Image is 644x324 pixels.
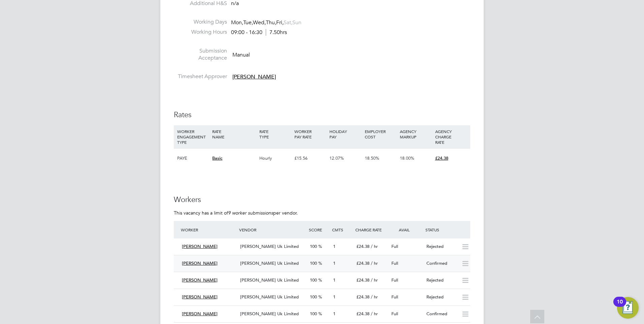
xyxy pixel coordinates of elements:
[617,297,639,319] button: Open Resource Center, 10 new notifications
[240,260,299,266] span: [PERSON_NAME] Uk Limited
[182,260,218,266] span: [PERSON_NAME]
[258,125,293,143] div: RATE TYPE
[333,311,335,317] span: 1
[182,311,218,317] span: [PERSON_NAME]
[391,294,398,300] span: Full
[231,29,287,36] div: 09:00 - 16:30
[231,19,243,26] span: Mon,
[398,125,433,143] div: AGENCY MARKUP
[356,244,369,249] span: £24.38
[356,311,369,317] span: £24.38
[232,51,250,58] span: Manual
[293,125,328,143] div: WORKER PAY RATE
[310,311,317,317] span: 100
[174,73,227,80] label: Timesheet Approver
[371,277,378,283] span: / hr
[228,210,273,216] em: 9 worker submissions
[276,19,284,26] span: Fri,
[174,210,470,216] p: This vacancy has a limit of per vendor.
[243,19,253,26] span: Tue,
[232,73,276,80] span: [PERSON_NAME]
[310,294,317,300] span: 100
[179,224,237,236] div: Worker
[391,277,398,283] span: Full
[424,292,459,303] div: Rejected
[310,244,317,249] span: 100
[400,155,414,161] span: 18.00%
[182,244,218,249] span: [PERSON_NAME]
[333,260,335,266] span: 1
[293,149,328,168] div: £15.56
[371,260,378,266] span: / hr
[253,19,266,26] span: Wed,
[292,19,301,26] span: Sun
[333,294,335,300] span: 1
[363,125,398,143] div: EMPLOYER COST
[391,311,398,317] span: Full
[174,19,227,26] label: Working Days
[174,29,227,36] label: Working Hours
[424,241,459,252] div: Rejected
[182,277,218,283] span: [PERSON_NAME]
[174,47,227,62] label: Submission Acceptance
[356,294,369,300] span: £24.38
[240,311,299,317] span: [PERSON_NAME] Uk Limited
[333,244,335,249] span: 1
[240,294,299,300] span: [PERSON_NAME] Uk Limited
[175,125,211,148] div: WORKER ENGAGEMENT TYPE
[371,294,378,300] span: / hr
[371,311,378,317] span: / hr
[211,125,257,143] div: RATE NAME
[424,224,470,236] div: Status
[333,277,335,283] span: 1
[174,195,470,205] h3: Workers
[174,110,470,120] h3: Rates
[237,224,307,236] div: Vendor
[310,277,317,283] span: 100
[328,125,363,143] div: HOLIDAY PAY
[371,244,378,249] span: / hr
[356,260,369,266] span: £24.38
[389,224,424,236] div: Avail
[329,155,344,161] span: 12.07%
[391,260,398,266] span: Full
[435,155,448,161] span: £24.38
[266,29,287,36] span: 7.50hrs
[356,277,369,283] span: £24.38
[433,125,469,148] div: AGENCY CHARGE RATE
[424,309,459,320] div: Confirmed
[424,275,459,286] div: Rejected
[391,244,398,249] span: Full
[310,260,317,266] span: 100
[240,244,299,249] span: [PERSON_NAME] Uk Limited
[175,149,211,168] div: PAYE
[212,155,222,161] span: Basic
[424,258,459,269] div: Confirmed
[365,155,379,161] span: 18.50%
[617,302,623,311] div: 10
[182,294,218,300] span: [PERSON_NAME]
[240,277,299,283] span: [PERSON_NAME] Uk Limited
[330,224,354,236] div: Cmts
[258,149,293,168] div: Hourly
[284,19,292,26] span: Sat,
[266,19,276,26] span: Thu,
[354,224,389,236] div: Charge Rate
[307,224,330,236] div: Score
